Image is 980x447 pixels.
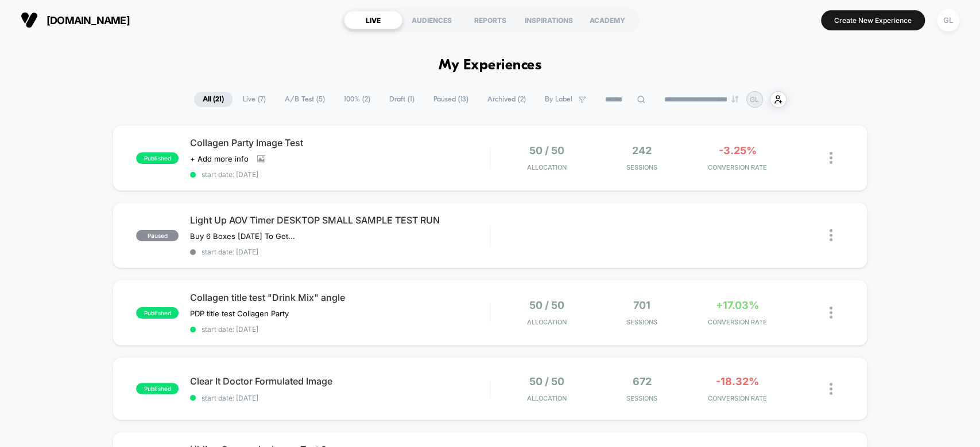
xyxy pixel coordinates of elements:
span: 50 / 50 [529,375,564,387]
h1: My Experiences [439,57,541,74]
span: Archived ( 2 ) [479,92,534,107]
span: Allocation [527,318,567,326]
button: GL [933,9,963,32]
span: +17.03% [716,299,759,311]
p: GL [750,95,759,104]
div: REPORTS [461,11,520,29]
span: A/B Test ( 5 ) [276,92,334,107]
span: start date: [DATE] [190,394,489,402]
span: Sessions [597,163,687,171]
span: 50 / 50 [529,144,564,156]
span: PDP title test Collagen Party [190,309,289,318]
img: Visually logo [21,11,38,29]
div: AUDIENCES [402,11,461,29]
div: ACADEMY [578,11,637,29]
span: 701 [633,299,650,311]
span: start date: [DATE] [190,170,489,179]
span: -3.25% [718,144,756,156]
span: Collagen title test "Drink Mix" angle [190,292,489,303]
span: 50 / 50 [529,299,564,311]
span: -18.32% [716,375,759,387]
span: Paused ( 13 ) [425,92,477,107]
img: close [830,383,832,395]
span: 672 [633,375,652,387]
button: [DOMAIN_NAME] [17,11,133,29]
span: [DOMAIN_NAME] [47,14,130,26]
span: CONVERSION RATE [692,394,782,402]
span: paused [136,230,179,241]
img: end [731,96,738,103]
span: Draft ( 1 ) [381,92,423,107]
span: start date: [DATE] [190,325,489,334]
span: By Label [545,95,572,104]
span: Buy 6 Boxes [DATE] To Get... [190,232,295,241]
span: Light Up AOV Timer DESKTOP SMALL SAMPLE TEST RUN [190,214,489,226]
span: + Add more info [190,154,249,163]
span: CONVERSION RATE [692,318,782,326]
span: Live ( 7 ) [234,92,274,107]
img: close [830,307,832,319]
span: Sessions [597,318,687,326]
div: GL [937,9,959,32]
span: CONVERSION RATE [692,163,782,171]
div: INSPIRATIONS [520,11,578,29]
span: published [136,152,179,164]
span: Allocation [527,163,567,171]
span: published [136,383,179,394]
img: close [830,152,832,164]
img: close [830,229,832,241]
span: Collagen Party Image Test [190,137,489,148]
span: 242 [632,144,652,156]
div: LIVE [344,11,402,29]
span: All ( 21 ) [194,92,233,107]
span: Sessions [597,394,687,402]
span: 100% ( 2 ) [335,92,379,107]
span: Allocation [527,394,567,402]
span: Clear It Doctor Formulated Image [190,375,489,387]
button: Create New Experience [821,10,925,30]
span: start date: [DATE] [190,248,489,256]
span: published [136,307,179,319]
